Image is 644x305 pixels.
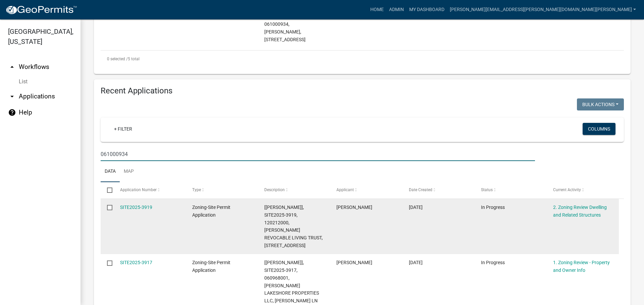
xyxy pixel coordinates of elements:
[447,3,639,16] a: [PERSON_NAME][EMAIL_ADDRESS][PERSON_NAME][DOMAIN_NAME][PERSON_NAME]
[101,147,535,161] input: Search for applications
[577,98,624,110] button: Bulk Actions
[120,187,157,192] span: Application Number
[8,92,16,100] i: arrow_drop_down
[264,187,285,192] span: Description
[553,187,581,192] span: Current Activity
[101,161,120,182] a: Data
[192,205,230,218] span: Zoning-Site Permit Application
[101,182,113,198] datatable-header-cell: Select
[101,86,624,96] h4: Recent Applications
[336,187,354,192] span: Applicant
[402,182,474,198] datatable-header-cell: Date Created
[547,182,619,198] datatable-header-cell: Current Activity
[583,123,615,135] button: Columns
[8,63,16,71] i: arrow_drop_up
[113,182,185,198] datatable-header-cell: Application Number
[120,205,152,210] a: SITE2025-3919
[553,205,607,218] a: 2. Zoning Review Dwelling and Related Structures
[264,6,306,42] span: [Jeff Rusness], SITE2024-2967, 061000934, STEVEN WRIGHT, 15634 SNOWSHOE BEACH RD
[481,260,505,265] span: In Progress
[8,108,16,117] i: help
[368,3,386,16] a: Home
[409,187,432,192] span: Date Created
[264,205,323,248] span: [Tyler Lindsay], SITE2025-3919, 120212000, BRUCE T PEARSON REVOCABLE LIVING TRUST, 37238 SUNSET DR
[192,260,230,273] span: Zoning-Site Permit Application
[407,3,447,16] a: My Dashboard
[475,182,547,198] datatable-header-cell: Status
[192,187,201,192] span: Type
[186,182,258,198] datatable-header-cell: Type
[101,51,624,67] div: 5 total
[120,161,138,182] a: Map
[330,182,402,198] datatable-header-cell: Applicant
[258,182,330,198] datatable-header-cell: Description
[409,205,423,210] span: 10/10/2025
[336,205,372,210] span: mark branstrom
[409,260,423,265] span: 10/10/2025
[481,187,493,192] span: Status
[336,260,372,265] span: Beau Jacobson
[107,57,128,61] span: 0 selected /
[109,123,138,135] a: + Filter
[481,205,505,210] span: In Progress
[553,260,610,273] a: 1. Zoning Review - Property and Owner Info
[120,260,152,265] a: SITE2025-3917
[386,3,407,16] a: Admin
